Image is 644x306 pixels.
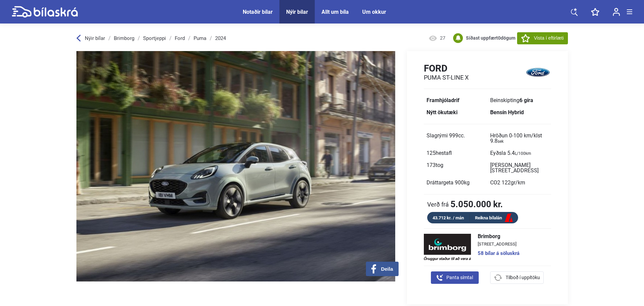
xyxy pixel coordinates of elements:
span: Vista í eftirlæti [534,35,564,42]
a: Sportjeppi [143,36,166,41]
span: Eyðsla 5.4 [490,150,531,156]
span: Deila [381,266,393,272]
sub: L/100km [515,151,531,156]
span: hestafl [436,150,452,156]
b: Framhjóladrif [427,97,460,103]
span: Dráttargeta 900 [427,179,470,186]
b: Síðast uppfært dögum [466,35,515,41]
span: Panta símtal [446,274,473,281]
span: Brimborg [478,234,519,239]
h2: Puma ST-Line X [424,74,469,81]
span: 173 [427,162,443,168]
a: 58 bílar á söluskrá [478,251,519,256]
span: Hröðun 0-100 km/klst 9.8 [490,132,542,144]
span: tog [436,162,443,168]
b: 6 gíra [519,97,533,103]
b: Bensín Hybrid [490,109,524,116]
span: 27 [440,35,448,42]
span: Slagrými 999 [427,132,465,139]
a: Brimborg [114,36,134,41]
span: cc. [458,132,465,139]
a: Allt um bíla [321,9,349,15]
a: Puma [194,36,206,41]
span: 125 [427,150,452,156]
button: Deila [366,262,399,276]
span: [PERSON_NAME][STREET_ADDRESS] [490,162,539,174]
span: CO2 122 [490,179,525,186]
span: Tilboð í uppítöku [506,274,540,281]
span: 0 [498,35,501,41]
a: Ford [175,36,185,41]
a: Notaðir bílar [243,9,273,15]
span: gr/km [511,179,525,186]
sub: sek [498,139,504,144]
span: [STREET_ADDRESS] [478,242,519,246]
div: 43.712 kr. / mán [427,214,470,222]
span: Beinskipting [490,97,533,103]
a: 2024 [215,36,226,41]
span: kg [464,179,470,186]
a: Reikna bílalán [470,214,518,222]
img: user-login.svg [613,8,620,16]
span: Verð frá [427,201,449,208]
h1: Ford [424,63,469,74]
span: Nýir bílar [85,35,105,41]
a: Um okkur [362,9,386,15]
button: Vista í eftirlæti [517,32,568,44]
a: Nýir bílar [286,9,308,15]
b: 5.050.000 kr. [450,200,503,209]
b: Nýtt ökutæki [427,109,457,116]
